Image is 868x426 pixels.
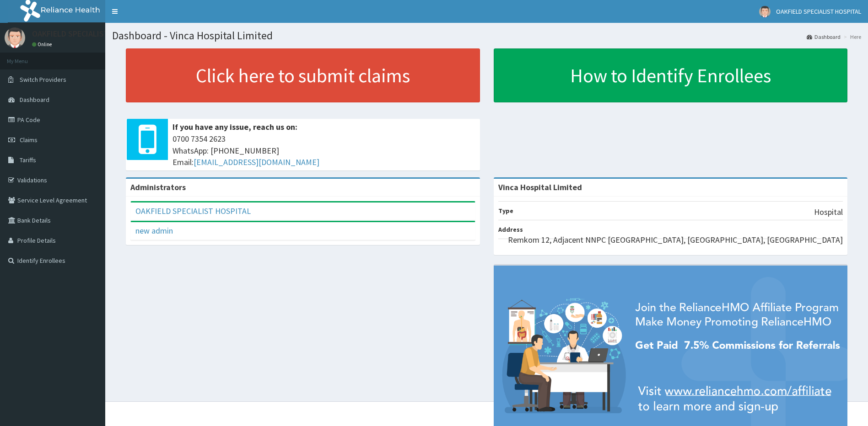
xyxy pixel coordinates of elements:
a: How to Identify Enrollees [494,48,848,102]
b: Administrators [130,182,186,192]
a: Click here to submit claims [126,48,480,102]
h1: Dashboard - Vinca Hospital Limited [112,30,861,42]
b: If you have any issue, reach us on: [173,122,297,132]
p: Remkom 12, Adjacent NNPC [GEOGRAPHIC_DATA], [GEOGRAPHIC_DATA], [GEOGRAPHIC_DATA] [508,234,843,246]
li: Here [841,33,861,41]
span: Tariffs [20,156,36,164]
img: User Image [759,6,771,17]
p: OAKFIELD SPECIALIST HOSPITAL [32,30,146,38]
strong: Vinca Hospital Limited [498,182,582,192]
span: Switch Providers [20,75,66,84]
b: Type [498,207,513,215]
img: User Image [5,27,25,48]
a: new admin [135,225,173,236]
a: Dashboard [807,33,841,41]
span: Claims [20,136,38,144]
b: Address [498,225,523,234]
a: OAKFIELD SPECIALIST HOSPITAL [135,206,251,216]
span: 0700 7354 2623 WhatsApp: [PHONE_NUMBER] Email: [173,133,475,168]
span: OAKFIELD SPECIALIST HOSPITAL [776,7,861,16]
a: [EMAIL_ADDRESS][DOMAIN_NAME] [194,157,319,167]
a: Online [32,41,54,48]
p: Hospital [814,206,843,218]
span: Dashboard [20,96,49,104]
